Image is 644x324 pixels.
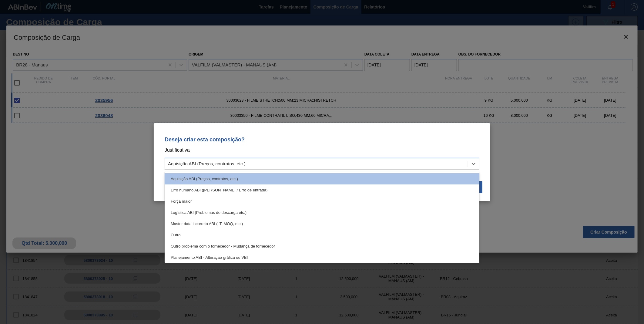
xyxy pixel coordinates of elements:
div: Aquisição ABI (Preços, contratos, etc.) [165,173,479,184]
div: Outro problema com o fornecedor - Mudança de fornecedor [165,241,479,252]
div: Master data incorreto ABI (LT, MOQ, etc.) [165,218,479,229]
div: Planejamento ABI - Alteração gráfica ou VBI [165,252,479,263]
div: Logística ABI (Problemas de descarga etc.) [165,207,479,218]
div: Erro humano ABI ([PERSON_NAME] / Erro de entrada) [165,184,479,196]
div: Outro [165,229,479,241]
div: Aquisição ABI (Preços, contratos, etc.) [168,161,246,166]
p: Deseja criar esta composição? [165,137,479,143]
div: Força maior [165,196,479,207]
p: Justificativa [165,146,479,154]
